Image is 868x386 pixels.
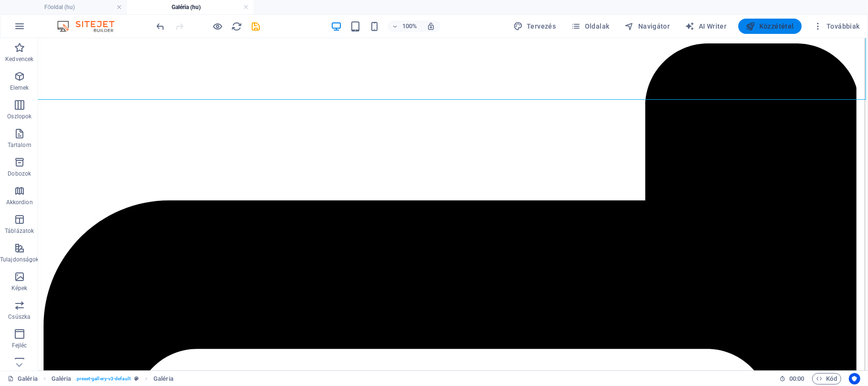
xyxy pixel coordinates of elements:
nav: breadcrumb [51,373,174,385]
span: Kód [817,373,837,385]
p: Táblázatok [5,227,34,235]
button: save [250,21,262,32]
p: Oszlopok [7,113,31,120]
i: Ez az elem egy testreszabható előre beállítás [134,376,139,381]
i: Átméretezés esetén automatikusan beállítja a nagyítási szintet a választott eszköznek megfelelően. [427,22,435,31]
p: Dobozok [8,170,31,177]
p: Tartalom [8,141,31,149]
button: reload [231,21,243,32]
span: Tervezés [513,21,556,31]
i: Mentés (Ctrl+S) [251,21,262,32]
button: Tervezés [510,19,560,34]
h4: Galéria (hu) [127,2,254,12]
img: Editor Logo [55,21,126,32]
span: Oldalak [571,21,609,31]
div: Tervezés (Ctrl+Alt+Y) [510,19,560,34]
span: 00 00 [789,373,804,385]
button: 100% [388,21,421,32]
button: Kód [812,373,841,385]
button: Közzététel [738,19,802,34]
h6: Munkamenet idő [779,373,805,385]
i: Weboldal újratöltése [232,21,243,32]
span: AI Writer [685,21,727,31]
span: Kattintson a kijelöléshez. Dupla kattintás az szerkesztéshez [153,373,174,385]
span: Kattintson a kijelöléshez. Dupla kattintás az szerkesztéshez [51,373,71,385]
button: Navigátor [621,19,674,34]
p: Csúszka [8,313,31,321]
button: Oldalak [567,19,613,34]
button: AI Writer [682,19,731,34]
p: Kedvencek [5,55,33,63]
span: Továbbiak [813,21,860,31]
span: Navigátor [625,21,670,31]
a: Kattintson a kijelölés megszüntetéséhez. Dupla kattintás az oldalak megnyitásához [8,373,38,385]
h6: 100% [402,21,417,32]
button: undo [155,21,166,32]
p: Fejléc [12,342,27,349]
span: Közzététel [746,21,794,31]
button: Továbbiak [809,19,864,34]
span: : [796,375,797,382]
p: Elemek [10,84,29,92]
span: . preset-gallery-v3-default [75,373,131,385]
p: Akkordion [6,198,33,206]
p: Képek [11,284,28,292]
i: Visszavonás: Elemek törlése (Ctrl+Z) [155,21,166,32]
button: Usercentrics [849,373,860,385]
